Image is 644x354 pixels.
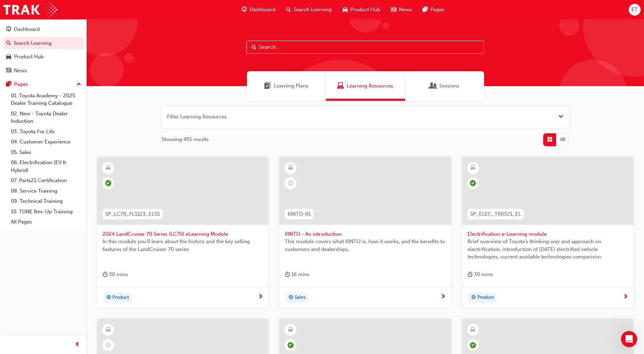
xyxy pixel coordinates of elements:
[285,230,445,238] span: KINTO - An introduction
[105,180,111,186] span: learningRecordVerb_PASS-icon
[103,238,263,253] span: In this module you'll learn about the history and the key selling features of the LandCruiser 70 ...
[6,40,11,46] span: search-icon
[430,6,444,14] span: Pages
[106,163,111,172] span: learningResourceType_ELEARNING-icon
[6,54,11,60] span: car-icon
[246,41,484,54] input: Search...
[6,26,11,33] span: guage-icon
[75,340,80,349] span: prev-icon
[470,210,521,218] span: SP_ELEC_TK0321_EL
[8,217,84,227] a: All Pages
[288,326,293,334] span: learningResourceType_ELEARNING-icon
[8,91,84,109] a: 01. Toyota Academy - 2025 Dealer Training Catalogue
[350,6,380,14] span: Product Hub
[8,109,84,126] a: 02. New - Toyota Dealer Induction
[337,82,344,90] span: Learning Resources
[14,53,44,61] div: Product Hub
[547,136,552,143] span: Grid
[8,206,84,217] a: 10. TUNE Rev-Up Training
[405,71,484,101] a: SessionsSessions
[471,293,476,302] span: target-icon
[386,3,417,17] a: news-iconNews
[467,270,473,279] span: duration-icon
[105,210,160,218] span: SP_LC70_FL1123_EL01
[8,186,84,196] a: 08. Service Training
[264,82,271,90] span: Learning Plans
[97,157,269,308] a: SP_LC70_FL1123_EL012024 LandCruiser 70 Series (LC70) eLearning ModuleIn this module you'll learn ...
[14,25,40,33] div: Dashboard
[3,22,84,78] button: DashboardSearch LearningProduct HubNews
[14,67,27,75] div: News
[3,37,84,50] a: Search Learning
[285,270,310,279] div: 16 mins
[285,270,290,279] span: duration-icon
[471,163,475,172] span: learningResourceType_ELEARNING-icon
[279,157,451,308] a: KINTO-01KINTO - An introductionThis module covers what KINTO is, how it works, and the benefits t...
[423,5,428,14] span: pages-icon
[76,80,81,89] span: up-icon
[285,238,445,253] span: This module covers what KINTO is, how it works, and the benefits to customers and dealerships.
[399,6,412,14] span: News
[8,196,84,206] a: 09. Technical Training
[8,157,84,175] a: 06. Electrification (EV & Hybrid)
[560,136,565,143] span: List
[288,163,293,172] span: learningResourceType_ELEARNING-icon
[623,294,628,300] span: next-icon
[288,210,311,218] span: KINTO-01
[467,270,493,279] div: 30 mins
[3,64,84,77] a: News
[236,3,281,17] a: guage-iconDashboard
[462,157,633,308] a: SP_ELEC_TK0321_ELElectrification e-Learning moduleBrief overview of Toyota’s thinking way and app...
[288,180,294,186] span: learningRecordVerb_NONE-icon
[558,113,564,121] button: Open the filter
[3,78,84,91] button: Pages
[439,82,459,90] span: Sessions
[289,293,293,302] span: target-icon
[337,3,386,17] a: car-iconProduct Hub
[326,71,405,101] a: Learning ResourcesLearning Resources
[103,270,128,279] div: 30 mins
[470,180,476,186] span: learningRecordVerb_COMPLETE-icon
[281,3,337,17] a: search-iconSearch Learning
[430,82,437,90] span: Sessions
[6,68,11,74] span: news-icon
[274,82,308,90] span: Learning Plans
[471,326,475,334] span: learningResourceType_ELEARNING-icon
[417,3,450,17] a: pages-iconPages
[8,137,84,147] a: 04. Customer Experience
[295,294,306,301] span: Sales
[105,342,111,348] span: learningRecordVerb_NONE-icon
[242,5,247,14] span: guage-icon
[631,6,638,14] span: ET
[8,126,84,137] a: 03. Toyota For Life
[3,51,84,63] a: Product Hub
[106,326,111,334] span: learningResourceType_ELEARNING-icon
[106,293,111,302] span: target-icon
[288,342,294,348] span: learningRecordVerb_COMPLETE-icon
[252,43,256,51] span: Search
[343,5,348,14] span: car-icon
[3,2,57,17] img: Trak
[14,80,28,88] div: Pages
[6,81,11,87] span: pages-icon
[112,294,129,301] span: Product
[3,23,84,36] a: Dashboard
[347,82,393,90] span: Learning Resources
[621,331,637,347] iframe: Intercom live chat
[103,270,108,279] span: duration-icon
[286,5,291,14] span: search-icon
[258,294,263,300] span: next-icon
[103,230,263,238] span: 2024 LandCruiser 70 Series (LC70) eLearning Module
[391,5,396,14] span: news-icon
[294,6,332,14] span: Search Learning
[467,238,628,261] span: Brief overview of Toyota’s thinking way and approach on electrification, introduction of [DATE] e...
[441,294,446,300] span: next-icon
[467,230,628,238] span: Electrification e-Learning module
[470,342,476,348] span: learningRecordVerb_PASS-icon
[477,294,494,301] span: Product
[629,4,641,16] button: ET
[247,71,326,101] a: Learning PlansLearning Plans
